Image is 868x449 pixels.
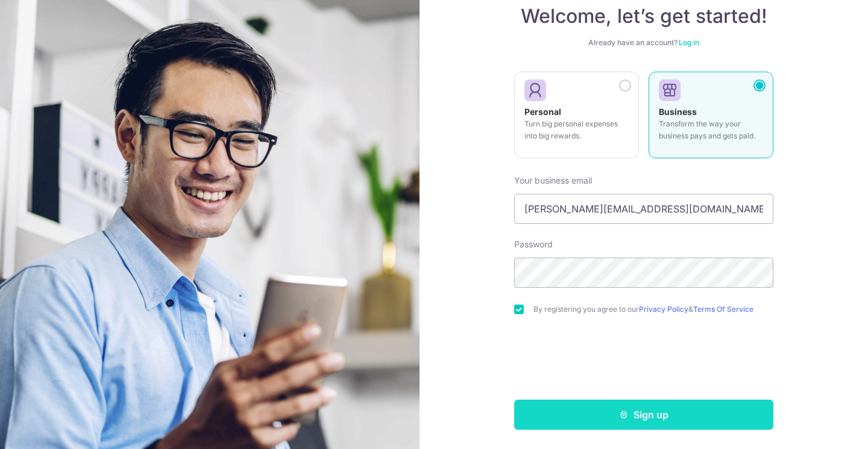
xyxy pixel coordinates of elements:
[514,38,773,48] div: Already have an account?
[659,118,763,142] p: Transform the way your business pays and gets paid.
[552,338,735,385] iframe: reCAPTCHA
[679,38,699,47] a: Log in
[514,238,553,250] label: Password
[514,400,773,430] button: Sign up
[533,305,773,314] label: By registering you agree to our &
[514,194,773,224] input: Enter your Email
[514,72,639,166] a: Personal Turn big personal expenses into big rewards.
[524,107,561,117] strong: Personal
[514,4,773,28] h4: Welcome, let’s get started!
[693,305,753,314] a: Terms Of Service
[514,175,592,187] label: Your business email
[524,118,629,142] p: Turn big personal expenses into big rewards.
[659,107,697,117] strong: Business
[649,72,773,166] a: Business Transform the way your business pays and gets paid.
[639,305,688,314] a: Privacy Policy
